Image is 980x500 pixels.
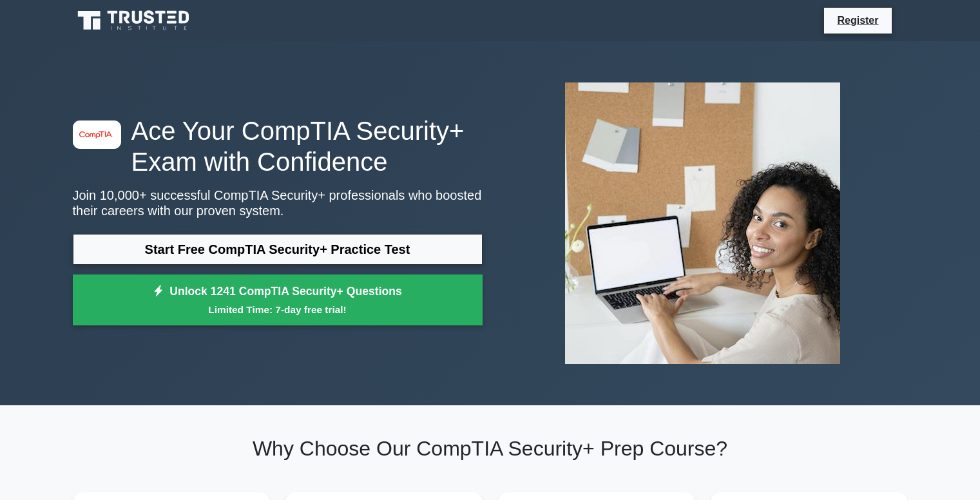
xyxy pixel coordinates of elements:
[89,302,466,317] small: Limited Time: 7-day free trial!
[73,274,483,326] a: Unlock 1241 CompTIA Security+ QuestionsLimited Time: 7-day free trial!
[73,115,483,177] h1: Ace Your CompTIA Security+ Exam with Confidence
[73,187,483,218] p: Join 10,000+ successful CompTIA Security+ professionals who boosted their careers with our proven...
[829,12,886,28] a: Register
[73,234,483,265] a: Start Free CompTIA Security+ Practice Test
[73,436,908,461] h2: Why Choose Our CompTIA Security+ Prep Course?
